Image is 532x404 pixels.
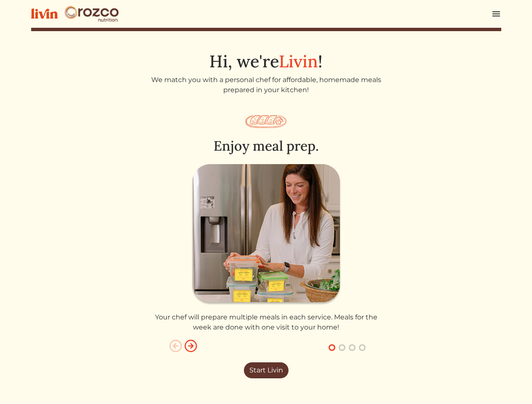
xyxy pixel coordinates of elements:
img: menu_hamburger-cb6d353cf0ecd9f46ceae1c99ecbeb4a00e71ca567a856bd81f57e9d8c17bb26.svg [491,9,501,19]
img: arrow_left_circle-e85112c684eda759d60b36925cadc85fc21d73bdafaa37c14bdfe87aa8b63651.svg [169,339,182,353]
h2: Enjoy meal prep. [149,138,384,154]
img: Orozco Nutrition [64,5,119,22]
img: livin-logo-a0d97d1a881af30f6274990eb6222085a2533c92bbd1e4f22c21b4f0d0e3210c.svg [31,8,58,19]
p: We match you with a personal chef for affordable, homemade meals prepared in your kitchen! [149,75,384,95]
a: Start Livin [244,362,289,378]
img: salmon_plate-7b7466995c04d3751ae4af77f50094417e75221c2a488d61e9b9888cdcba9572.svg [246,115,286,128]
h1: Hi, we're ! [31,51,501,72]
span: Livin [279,50,318,72]
img: enjoy_meal_prep-36db4eeefb09911d9b3119a13cdedac3264931b53eb4974d467b597d59b39c6d.png [191,164,342,306]
p: Your chef will prepare multiple meals in each service. Meals for the week are done with one visit... [149,312,384,332]
img: arrow_right_circle-0c737bc566e65d76d80682a015965e9d48686a7e0252d16461ad7fdad8d1263b.svg [184,339,198,353]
